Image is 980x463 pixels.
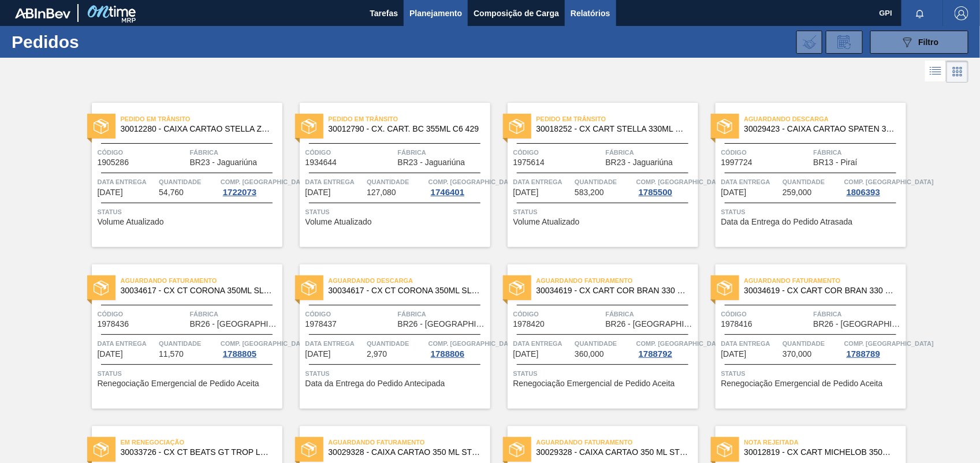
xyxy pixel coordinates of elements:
span: 127,080 [367,188,396,197]
span: Aguardando Descarga [329,275,490,286]
span: Tarefas [370,6,398,20]
span: 1978437 [305,320,337,328]
span: Código [513,147,603,158]
span: Quantidade [575,338,634,349]
a: Comp. [GEOGRAPHIC_DATA]1788789 [844,338,903,359]
a: statusPedido em Trânsito30018252 - CX CART STELLA 330ML C6 429 298GCódigo1975614FábricaBR23 - Jag... [490,103,698,247]
span: Renegociação Emergencial de Pedido Aceita [721,379,883,388]
span: Código [721,308,811,320]
span: Pedido em Trânsito [536,113,698,125]
span: Fábrica [398,147,487,158]
span: 30029423 - CAIXA CARTAO SPATEN 330 C6 429 [744,125,897,133]
h1: Pedidos [12,35,181,48]
span: Quantidade [782,338,841,349]
span: Data entrega [305,176,364,188]
div: Visão em Cards [947,61,968,83]
span: 30034617 - CX CT CORONA 350ML SLEEK C8 CENTE [121,286,273,295]
img: status [717,119,732,134]
span: Fábrica [190,308,280,320]
div: Visão em Lista [925,61,947,83]
span: Código [305,308,395,320]
span: Fábrica [814,147,903,158]
img: TNhmsLtSVTkK8tSr43FrP2fwEKptu5GPRR3wAAAABJRU5ErkJggg== [15,8,70,18]
div: 1788806 [428,349,467,359]
span: 583,200 [575,188,604,197]
a: Comp. [GEOGRAPHIC_DATA]1788792 [636,338,695,359]
div: 1746401 [428,188,467,197]
span: Planejamento [409,6,462,20]
span: Quantidade [159,176,218,188]
img: status [717,442,732,457]
span: BR23 - Jaguariúna [606,158,673,167]
img: status [509,119,524,134]
span: Volume Atualizado [98,218,164,226]
span: Código [721,147,811,158]
span: 30018252 - CX CART STELLA 330ML C6 429 298G [536,125,689,133]
span: Quantidade [159,338,218,349]
span: Comp. Carga [428,176,518,188]
span: Comp. Carga [636,338,726,349]
img: status [301,119,316,134]
span: 1905286 [98,158,129,167]
span: Aguardando Faturamento [744,275,906,286]
span: Nota rejeitada [744,436,906,448]
span: 1978436 [98,320,129,328]
span: Pedido em Trânsito [329,113,490,125]
a: statusAguardando Faturamento30034617 - CX CT CORONA 350ML SLEEK C8 CENTECódigo1978436FábricaBR26 ... [74,264,282,409]
span: Aguardando Faturamento [329,436,490,448]
span: 23/07/2025 [513,188,539,197]
span: Aguardando Faturamento [121,275,282,286]
img: status [94,442,109,457]
span: BR26 - Uberlândia [190,320,280,328]
span: 11/08/2025 [98,350,123,359]
span: Aguardando Faturamento [536,436,698,448]
span: Fábrica [606,147,695,158]
span: Comp. Carga [221,338,310,349]
span: Fábrica [606,308,695,320]
div: Solicitação de Revisão de Pedidos [826,31,863,54]
span: Fábrica [398,308,487,320]
img: status [509,442,524,457]
span: Status [513,206,695,218]
img: status [94,119,109,134]
img: status [717,281,732,296]
div: 1806393 [844,188,882,197]
a: statusPedido em Trânsito30012790 - CX. CART. BC 355ML C6 429Código1934644FábricaBR23 - Jaguariúna... [282,103,490,247]
span: 04/08/2025 [721,188,747,197]
span: Composição de Carga [474,6,559,20]
span: 1975614 [513,158,545,167]
img: status [301,442,316,457]
span: Renegociação Emergencial de Pedido Aceita [513,379,675,388]
span: Comp. Carga [844,176,934,188]
span: 30033726 - CX CT BEATS GT TROP LN 269ML C6 NIV25 [121,448,273,457]
img: Logout [955,6,968,20]
div: 1788792 [636,349,675,359]
span: 30012280 - CAIXA CARTAO STELLA ZERO 330ML EXP CHILE [121,125,273,133]
span: Aguardando Faturamento [536,275,698,286]
div: 1722073 [221,188,259,197]
div: 1788789 [844,349,882,359]
img: status [94,281,109,296]
a: statusAguardando Descarga30034617 - CX CT CORONA 350ML SLEEK C8 CENTECódigo1978437FábricaBR26 - [... [282,264,490,409]
span: 16/08/2025 [721,350,747,359]
button: Filtro [870,31,968,54]
a: Comp. [GEOGRAPHIC_DATA]1746401 [428,176,487,197]
span: Data entrega [721,338,780,349]
span: Código [98,308,187,320]
span: 12/08/2025 [305,350,331,359]
img: status [509,281,524,296]
a: Comp. [GEOGRAPHIC_DATA]1788806 [428,338,487,359]
span: 54,760 [159,188,184,197]
span: BR23 - Jaguariúna [398,158,465,167]
a: Comp. [GEOGRAPHIC_DATA]1722073 [221,176,280,197]
span: 30012819 - CX CART MICHELOB 350ML C8 429 298 G [744,448,897,457]
span: 30012790 - CX. CART. BC 355ML C6 429 [329,125,481,133]
span: Status [98,206,280,218]
span: 259,000 [782,188,812,197]
span: Data entrega [98,176,156,188]
span: Status [721,206,903,218]
span: 18/04/2025 [98,188,123,197]
span: BR26 - Uberlândia [606,320,695,328]
a: statusPedido em Trânsito30012280 - CAIXA CARTAO STELLA ZERO 330ML EXP [GEOGRAPHIC_DATA]Código1905... [74,103,282,247]
span: 30029328 - CAIXA CARTAO 350 ML STELLA PURE GOLD C08 [536,448,689,457]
